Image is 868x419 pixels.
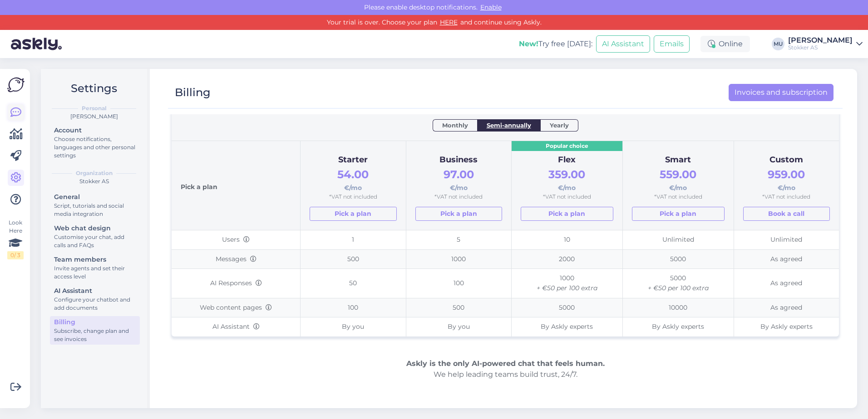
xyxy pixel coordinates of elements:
div: *VAT not included [521,193,613,201]
b: Personal [82,104,107,112]
h2: Settings [48,80,140,97]
span: 959.00 [768,168,805,181]
div: Stokker AS [48,177,140,185]
i: + €50 per 100 extra [537,284,597,292]
div: €/mo [743,166,830,193]
div: Starter [310,154,396,166]
b: Organization [76,169,113,177]
b: Askly is the only AI-powered chat that feels human. [406,359,605,368]
img: Askly Logo [7,76,25,93]
button: Emails [654,35,690,53]
td: By Askly experts [511,317,622,336]
button: AI Assistant [596,35,650,53]
td: As agreed [734,269,839,298]
div: Custom [743,154,830,166]
a: GeneralScript, tutorials and social media integration [50,191,140,219]
a: HERE [437,18,460,26]
a: Pick a plan [415,207,502,221]
td: 5000 [511,298,622,317]
div: Script, tutorials and social media integration [54,202,136,218]
td: 100 [301,298,406,317]
span: Enable [478,3,504,11]
div: Look Here [7,219,24,259]
div: General [54,192,136,202]
div: *VAT not included [310,193,396,201]
td: By you [301,317,406,336]
div: Billing [175,84,211,101]
div: *VAT not included [415,193,502,201]
a: AccountChoose notifications, languages and other personal settings [50,124,140,161]
div: Business [415,154,502,166]
td: 50 [301,269,406,298]
td: By you [406,317,511,336]
td: 10 [511,230,622,249]
div: 0 / 3 [7,251,24,259]
td: As agreed [734,298,839,317]
span: Semi-annually [487,121,531,130]
td: 10000 [622,298,734,317]
div: €/mo [632,166,725,193]
div: Pick a plan [181,150,291,221]
td: AI Assistant [172,317,301,336]
div: Try free [DATE]: [519,39,592,49]
div: *VAT not included [743,193,830,201]
a: Pick a plan [632,207,725,221]
div: Stokker AS [788,44,853,51]
span: 97.00 [444,168,474,181]
td: Users [172,230,301,249]
div: Configure your chatbot and add documents [54,296,136,312]
td: AI Responses [172,269,301,298]
div: Flex [521,154,613,166]
td: 2000 [511,249,622,269]
i: + €50 per 100 extra [648,284,709,292]
td: 500 [301,249,406,269]
span: 54.00 [337,168,369,181]
td: Web content pages [172,298,301,317]
div: [PERSON_NAME] [48,112,140,121]
div: MU [772,38,784,50]
a: Pick a plan [310,207,396,221]
div: Billing [54,317,136,327]
a: Invoices and subscription [729,84,833,101]
span: 559.00 [660,168,696,181]
a: Team membersInvite agents and set their access level [50,253,140,282]
div: Smart [632,154,725,166]
div: Web chat design [54,224,136,233]
a: Pick a plan [521,207,613,221]
div: We help leading teams build trust, 24/7. [172,358,839,380]
td: Unlimited [734,230,839,249]
td: By Askly experts [734,317,839,336]
span: Yearly [550,121,569,130]
a: [PERSON_NAME]Stokker AS [788,37,863,51]
div: Choose notifications, languages and other personal settings [54,135,136,160]
td: Messages [172,249,301,269]
span: 359.00 [548,168,585,181]
div: AI Assistant [54,286,136,296]
td: 1000 [511,269,622,298]
span: Monthly [442,121,468,130]
div: Customise your chat, add calls and FAQs [54,233,136,249]
div: Team members [54,255,136,264]
div: Invite agents and set their access level [54,264,136,281]
div: *VAT not included [632,193,725,201]
b: New! [519,39,538,48]
div: Online [700,36,750,52]
td: By Askly experts [622,317,734,336]
div: €/mo [415,166,502,193]
td: 100 [406,269,511,298]
td: 5000 [622,269,734,298]
div: Account [54,126,136,135]
a: BillingSubscribe, change plan and see invoices [50,316,140,345]
div: [PERSON_NAME] [788,37,853,44]
div: €/mo [310,166,396,193]
td: 5000 [622,249,734,269]
td: 1000 [406,249,511,269]
a: Web chat designCustomise your chat, add calls and FAQs [50,222,140,251]
td: 5 [406,230,511,249]
div: Subscribe, change plan and see invoices [54,327,136,343]
div: €/mo [521,166,613,193]
td: As agreed [734,249,839,269]
a: AI AssistantConfigure your chatbot and add documents [50,285,140,313]
td: 500 [406,298,511,317]
div: Popular choice [512,141,622,151]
